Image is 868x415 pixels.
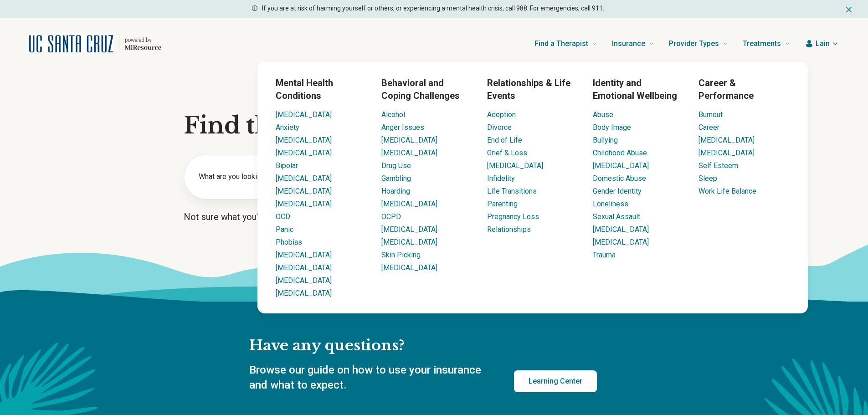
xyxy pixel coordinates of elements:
a: Skin Picking [381,251,421,259]
a: Trauma [593,251,616,259]
a: Treatments [743,26,790,62]
a: [MEDICAL_DATA] [381,238,437,246]
a: Gambling [381,174,411,183]
h3: Relationships & Life Events [487,77,578,102]
h3: Identity and Emotional Wellbeing [593,77,684,102]
a: [MEDICAL_DATA] [381,149,437,157]
p: If you are at risk of harming yourself or others, or experiencing a mental health crisis, call 98... [262,4,604,13]
a: [MEDICAL_DATA] [487,161,543,170]
span: Provider Types [669,37,719,50]
a: [MEDICAL_DATA] [699,136,755,144]
p: powered by [125,36,161,44]
a: Childhood Abuse [593,149,647,157]
a: [MEDICAL_DATA] [381,200,437,208]
a: Pregnancy Loss [487,212,539,221]
a: Hoarding [381,187,410,195]
span: Lain [816,38,830,49]
a: Find a Therapist [534,26,597,62]
a: Anger Issues [381,123,424,132]
a: OCPD [381,212,401,221]
a: [MEDICAL_DATA] [276,149,332,157]
a: Bipolar [276,161,298,170]
a: OCD [276,212,290,221]
a: Loneliness [593,200,628,208]
h1: Find the right mental health care for you [184,112,685,139]
a: [MEDICAL_DATA] [593,225,649,234]
p: Not sure what you’re looking for? [184,210,685,223]
a: Domestic Abuse [593,174,646,183]
a: Bullying [593,136,618,144]
a: [MEDICAL_DATA] [593,238,649,246]
a: [MEDICAL_DATA] [276,200,332,208]
a: Sleep [699,174,717,183]
span: Insurance [612,37,645,50]
a: Grief & Loss [487,149,527,157]
a: Work Life Balance [699,187,756,195]
h3: Mental Health Conditions [276,77,367,102]
a: Career [699,123,719,132]
a: Insurance [612,26,654,62]
a: [MEDICAL_DATA] [276,110,332,119]
a: Life Transitions [487,187,537,195]
button: Dismiss [844,4,853,15]
div: Find a Therapist [203,62,863,313]
a: Parenting [487,200,518,208]
a: [MEDICAL_DATA] [276,289,332,297]
a: [MEDICAL_DATA] [276,136,332,144]
a: Burnout [699,110,723,119]
p: Browse our guide on how to use your insurance and what to expect. [249,363,492,393]
span: Find a Therapist [534,37,588,50]
a: Phobias [276,238,302,246]
a: Adoption [487,110,516,119]
a: Learning Center [514,370,597,392]
a: Home page [29,29,161,58]
a: [MEDICAL_DATA] [593,161,649,170]
a: Divorce [487,123,512,132]
a: Panic [276,225,293,234]
a: Gender Identity [593,187,642,195]
a: [MEDICAL_DATA] [276,276,332,285]
a: Sexual Assault [593,212,640,221]
button: Lain [805,38,839,49]
h2: Have any questions? [249,336,597,355]
a: [MEDICAL_DATA] [276,187,332,195]
a: Infidelity [487,174,515,183]
a: [MEDICAL_DATA] [381,225,437,234]
label: What are you looking for? [199,171,352,182]
a: Self Esteem [699,161,738,170]
a: [MEDICAL_DATA] [381,136,437,144]
a: [MEDICAL_DATA] [276,263,332,272]
a: Body Image [593,123,631,132]
a: [MEDICAL_DATA] [381,263,437,272]
a: Relationships [487,225,531,234]
a: Drug Use [381,161,411,170]
a: Provider Types [669,26,728,62]
a: End of Life [487,136,522,144]
a: Anxiety [276,123,299,132]
h3: Behavioral and Coping Challenges [381,77,473,102]
span: Treatments [743,37,781,50]
h3: Career & Performance [699,77,790,102]
a: Alcohol [381,110,405,119]
a: [MEDICAL_DATA] [699,149,755,157]
a: [MEDICAL_DATA] [276,251,332,259]
a: [MEDICAL_DATA] [276,174,332,183]
a: Abuse [593,110,613,119]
